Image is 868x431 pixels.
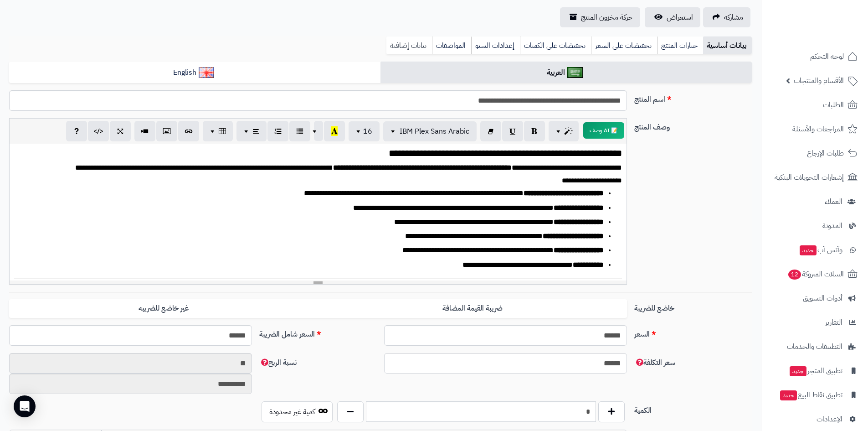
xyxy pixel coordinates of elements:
span: التطبيقات والخدمات [787,340,842,353]
a: خيارات المنتج [657,36,703,55]
a: تخفيضات على السعر [591,36,657,55]
a: تطبيق نقاط البيعجديد [767,384,863,406]
span: طلبات الإرجاع [807,147,844,160]
button: 16 [349,121,380,141]
a: المراجعات والأسئلة [767,118,863,140]
div: Open Intercom Messenger [14,395,36,417]
span: أدوات التسويق [803,292,842,305]
span: المدونة [822,219,842,232]
label: وصف المنتج [631,118,755,133]
span: جديد [800,245,817,255]
a: مشاركه [703,7,750,27]
label: اسم المنتج [631,90,755,105]
span: التقارير [825,316,842,329]
a: التطبيقات والخدمات [767,336,863,358]
span: تطبيق المتجر [789,364,842,377]
a: الإعدادات [767,408,863,430]
span: المراجعات والأسئلة [792,123,844,135]
span: الطلبات [823,99,844,111]
span: الإعدادات [817,413,842,426]
button: 📝 AI وصف [583,122,624,139]
img: العربية [567,67,583,78]
a: استعراض [645,7,700,27]
span: مشاركه [724,12,743,23]
span: لوحة التحكم [810,50,844,63]
span: سعر التكلفة [634,357,675,368]
a: بيانات إضافية [386,36,432,55]
span: IBM Plex Sans Arabic [400,126,469,137]
span: جديد [780,390,797,400]
a: إعدادات السيو [471,36,520,55]
a: تخفيضات على الكميات [520,36,591,55]
label: خاضع للضريبة [631,299,755,314]
span: 16 [363,126,372,137]
span: حركة مخزون المنتج [581,12,633,23]
span: السلات المتروكة [787,268,844,280]
a: تطبيق المتجرجديد [767,360,863,382]
a: لوحة التحكم [767,46,863,68]
a: أدوات التسويق [767,287,863,309]
a: حركة مخزون المنتج [560,7,640,27]
span: العملاء [825,195,842,208]
a: المواصفات [432,36,471,55]
span: جديد [790,366,806,376]
label: السعر شامل الضريبة [256,325,380,340]
span: استعراض [667,12,693,23]
a: وآتس آبجديد [767,239,863,261]
span: 12 [788,270,801,280]
span: تطبيق نقاط البيع [779,389,842,401]
a: الطلبات [767,94,863,116]
img: logo-2.png [806,21,859,40]
a: إشعارات التحويلات البنكية [767,166,863,188]
span: وآتس آب [799,244,842,256]
span: الأقسام والمنتجات [794,74,844,87]
label: الكمية [631,401,755,416]
span: نسبة الربح [259,357,297,368]
a: English [9,62,380,84]
a: العربية [380,62,752,84]
label: ضريبة القيمة المضافة [318,299,627,318]
button: IBM Plex Sans Arabic [383,121,477,141]
a: بيانات أساسية [703,36,752,55]
img: English [199,67,215,78]
label: السعر [631,325,755,340]
a: طلبات الإرجاع [767,142,863,164]
a: التقارير [767,312,863,333]
a: المدونة [767,215,863,237]
label: غير خاضع للضريبه [9,299,318,318]
a: العملاء [767,191,863,213]
span: إشعارات التحويلات البنكية [775,171,844,184]
a: السلات المتروكة12 [767,263,863,285]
